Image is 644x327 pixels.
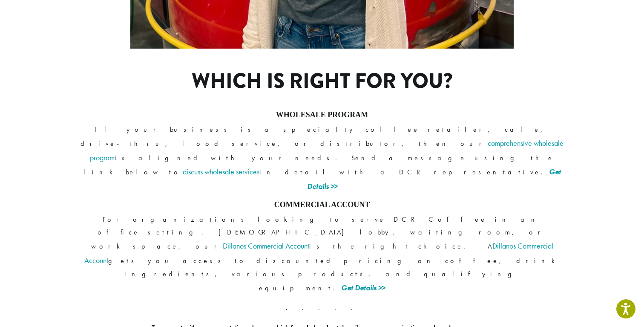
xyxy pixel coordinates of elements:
a: Dillanos Commercial Account [84,241,553,265]
a: Dillanos Commercial Account [223,241,309,251]
a: discuss wholesale services [183,167,259,177]
h4: WHOLESALE PROGRAM [79,110,565,120]
p: If your business is a specialty coffee retailer, cafe, drive-thru, food service, or distributor, ... [79,123,565,194]
p: . . . . . [79,301,565,314]
h4: COMMERCIAL ACCOUNT [79,200,565,210]
h1: Which is right for you? [140,69,504,94]
a: Get Details >> [307,167,561,191]
a: comprehensive wholesale program [90,138,563,162]
p: For organizations looking to serve DCR Coffee in an office setting, [DEMOGRAPHIC_DATA] lobby, wai... [79,213,565,295]
a: Get Details >> [341,283,385,292]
